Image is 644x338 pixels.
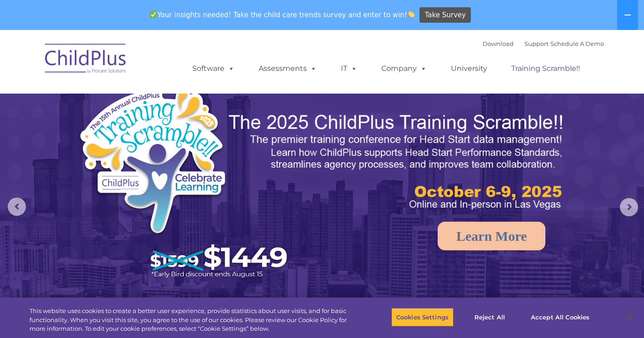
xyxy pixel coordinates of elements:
[550,40,604,47] a: Schedule A Demo
[526,308,594,327] button: Accept All Cookies
[183,60,244,78] a: Software
[442,60,496,78] a: University
[438,222,545,250] a: Learn More
[391,308,454,327] button: Cookies Settings
[461,308,518,327] button: Reject All
[419,7,471,23] a: Take Survey
[483,40,514,47] a: Download
[372,60,436,78] a: Company
[250,60,326,78] a: Assessments
[40,37,131,83] img: ChildPlus by Procare Solutions
[146,6,419,24] span: Your insights needed! Take the child care trends survey and enter to win!
[502,60,589,78] a: Training Scramble!!
[524,40,549,47] a: Support
[332,60,366,78] a: IT
[150,11,157,18] img: ✅
[425,7,466,23] span: Take Survey
[619,307,639,327] button: Close
[126,97,165,104] span: Phone number
[30,307,354,333] div: This website uses cookies to create a better user experience, provide statistics about user visit...
[483,40,604,47] font: |
[126,60,154,67] span: Last name
[408,11,414,18] img: 👏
